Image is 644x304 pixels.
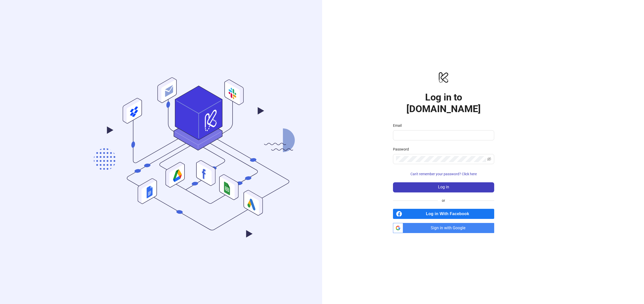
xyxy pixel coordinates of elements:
a: Log in With Facebook [393,209,494,219]
span: Log in With Facebook [404,209,494,219]
h1: Log in to [DOMAIN_NAME] [393,91,494,115]
span: Log in [438,185,449,189]
button: Can't remember your password? Click here [393,170,494,178]
span: Sign in with Google [405,223,494,233]
a: Sign in with Google [393,223,494,233]
button: Log in [393,182,494,192]
label: Email [393,123,405,128]
input: Email [396,132,490,138]
span: or [438,198,449,203]
span: Can't remember your password? Click here [410,172,477,176]
span: eye-invisible [487,157,491,161]
input: Password [396,156,486,162]
label: Password [393,146,412,152]
a: Can't remember your password? Click here [393,172,494,176]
